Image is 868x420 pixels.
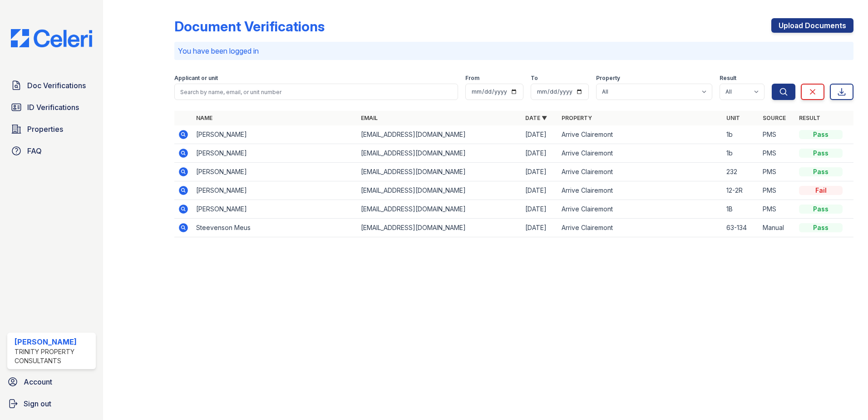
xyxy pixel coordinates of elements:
[7,120,96,138] a: Properties
[357,144,522,163] td: [EMAIL_ADDRESS][DOMAIN_NAME]
[174,84,458,100] input: Search by name, email, or unit number
[759,125,795,144] td: PMS
[192,125,357,144] td: [PERSON_NAME]
[196,115,212,121] a: Name
[522,125,558,144] td: [DATE]
[357,163,522,181] td: [EMAIL_ADDRESS][DOMAIN_NAME]
[723,125,759,144] td: 1b
[174,18,325,35] div: Document Verifications
[357,219,522,237] td: [EMAIL_ADDRESS][DOMAIN_NAME]
[4,373,99,391] a: Account
[723,163,759,181] td: 232
[799,149,843,158] div: Pass
[759,219,795,237] td: Manual
[24,398,51,409] span: Sign out
[27,145,42,156] span: FAQ
[558,125,723,144] td: Arrive Clairemont
[723,181,759,200] td: 12-2R
[522,219,558,237] td: [DATE]
[531,75,538,82] label: To
[357,200,522,219] td: [EMAIL_ADDRESS][DOMAIN_NAME]
[799,167,843,176] div: Pass
[771,18,853,33] a: Upload Documents
[357,125,522,144] td: [EMAIL_ADDRESS][DOMAIN_NAME]
[357,181,522,200] td: [EMAIL_ADDRESS][DOMAIN_NAME]
[174,75,218,82] label: Applicant or unit
[558,181,723,200] td: Arrive Clairemont
[522,144,558,163] td: [DATE]
[7,76,96,95] a: Doc Verifications
[723,219,759,237] td: 63-134
[558,144,723,163] td: Arrive Clairemont
[522,200,558,219] td: [DATE]
[759,163,795,181] td: PMS
[7,98,96,116] a: ID Verifications
[799,186,843,195] div: Fail
[558,163,723,181] td: Arrive Clairemont
[759,200,795,219] td: PMS
[27,102,79,113] span: ID Verifications
[192,144,357,163] td: [PERSON_NAME]
[558,219,723,237] td: Arrive Clairemont
[15,347,92,365] div: Trinity Property Consultants
[726,115,740,121] a: Unit
[15,336,92,347] div: [PERSON_NAME]
[596,75,620,82] label: Property
[799,223,843,232] div: Pass
[522,163,558,181] td: [DATE]
[759,144,795,163] td: PMS
[799,205,843,214] div: Pass
[361,115,378,121] a: Email
[562,115,592,121] a: Property
[192,219,357,237] td: Steevenson Meus
[522,181,558,200] td: [DATE]
[24,376,52,387] span: Account
[723,200,759,219] td: 1B
[4,29,99,47] img: CE_Logo_Blue-a8612792a0a2168367f1c8372b55b34899dd931a85d93a1a3d3e32e68fde9ad4.png
[558,200,723,219] td: Arrive Clairemont
[192,200,357,219] td: [PERSON_NAME]
[7,142,96,160] a: FAQ
[720,75,736,82] label: Result
[525,115,547,121] a: Date ▼
[27,80,86,91] span: Doc Verifications
[799,115,820,121] a: Result
[763,115,786,121] a: Source
[192,163,357,181] td: [PERSON_NAME]
[4,395,99,413] a: Sign out
[759,181,795,200] td: PMS
[799,130,843,139] div: Pass
[178,45,850,56] p: You have been logged in
[192,181,357,200] td: [PERSON_NAME]
[723,144,759,163] td: 1b
[27,124,63,135] span: Properties
[465,75,479,82] label: From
